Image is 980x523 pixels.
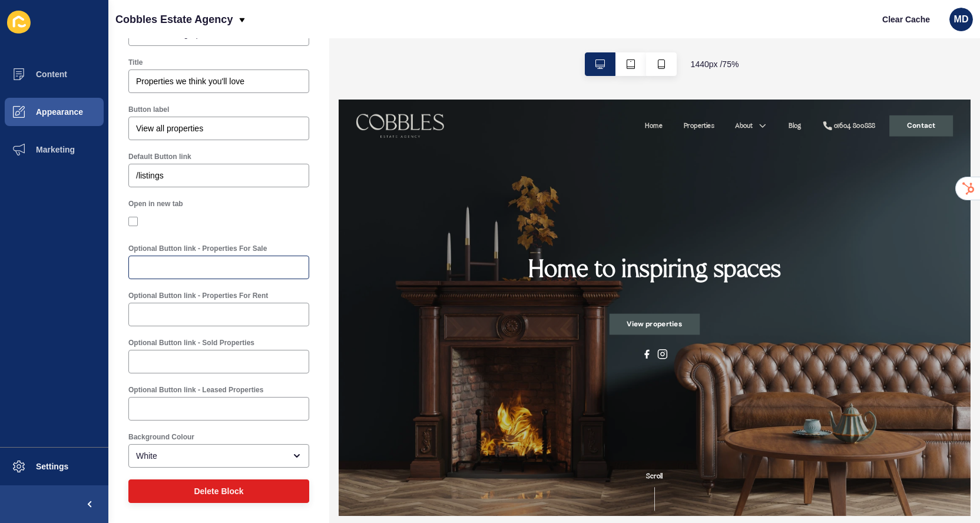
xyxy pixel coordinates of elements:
[649,28,720,42] a: 01604 800888
[194,485,243,497] span: Delete Block
[128,444,309,468] div: open menu
[882,14,930,25] span: Clear Cache
[24,9,141,62] img: Company logo
[411,28,435,42] a: Home
[954,14,969,25] span: MD
[872,8,940,31] button: Clear Cache
[128,291,268,300] label: Optional Button link - Properties For Rent
[128,244,267,253] label: Optional Button link - Properties For Sale
[128,199,183,208] label: Open in new tab
[128,432,194,442] label: Background Colour
[739,21,825,49] a: Contact
[664,28,720,42] div: 01604 800888
[363,287,485,316] a: View properties
[128,58,143,67] label: Title
[255,210,593,250] h1: Home to inspiring spaces
[463,28,504,42] a: Properties
[128,152,191,161] label: Default Button link
[128,479,309,503] button: Delete Block
[604,28,621,42] a: Blog
[532,28,556,42] a: About
[691,58,739,70] span: 1440 px / 75 %
[128,385,263,395] label: Optional Button link - Leased Properties
[115,5,233,34] p: Cobbles Estate Agency
[128,338,254,347] label: Optional Button link - Sold Properties
[128,105,169,114] label: Button label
